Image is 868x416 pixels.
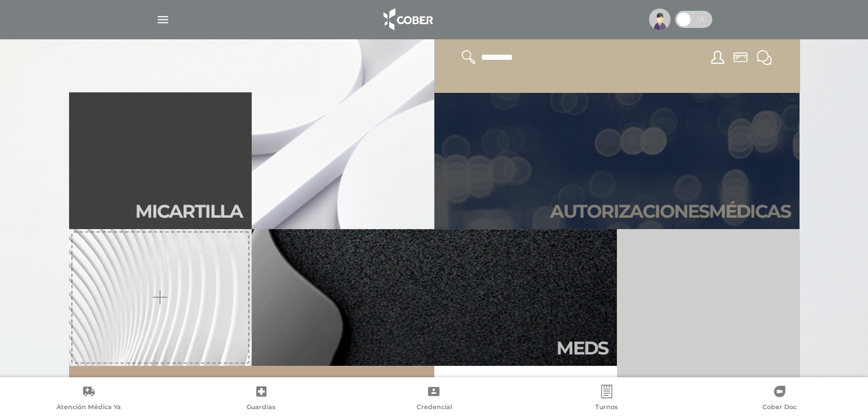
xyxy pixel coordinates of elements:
span: Turnos [595,403,618,413]
a: Cober Doc [693,385,866,414]
a: Credencial [348,385,520,414]
a: Micartilla [69,92,252,229]
span: Cober Doc [762,403,797,413]
a: Atención Médica Ya [2,385,175,414]
a: Turnos [520,385,693,414]
h2: Meds [556,337,608,359]
img: Cober_menu-lines-white.svg [156,13,170,27]
a: Guardias [175,385,348,414]
img: logo_cober_home-white.png [377,6,437,33]
span: Guardias [247,403,276,413]
h2: Autori zaciones médicas [550,201,790,222]
a: Meds [252,229,617,366]
h2: Mi car tilla [135,201,243,222]
img: profile-placeholder.svg [649,9,671,30]
span: Credencial [416,403,451,413]
a: Autorizacionesmédicas [434,92,800,229]
span: Atención Médica Ya [56,403,121,413]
